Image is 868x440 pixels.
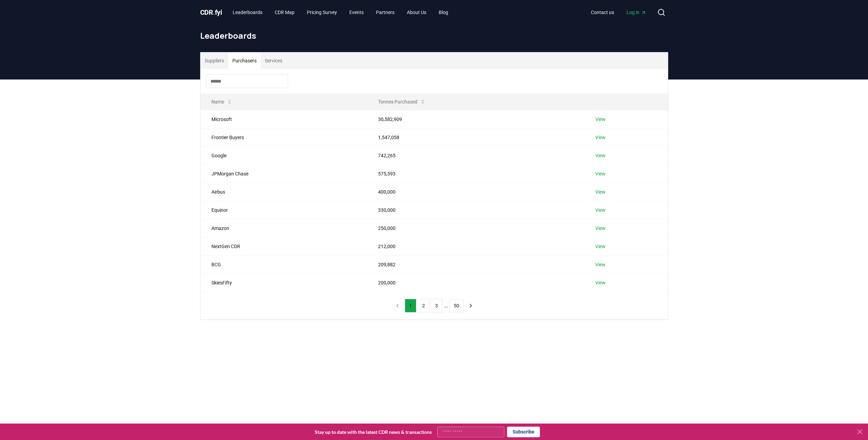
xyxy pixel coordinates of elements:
a: Pricing Survey [301,6,342,19]
td: 30,582,909 [367,110,584,128]
button: 1 [405,299,416,313]
td: BCG [200,255,367,273]
td: 1,547,058 [367,128,584,146]
button: Suppliers [200,52,228,69]
a: About Us [401,6,432,19]
a: View [595,134,606,141]
span: Log in [626,9,646,16]
a: CDR Map [269,6,300,19]
td: Frontier Buyers [200,128,367,146]
a: View [595,225,606,232]
a: View [595,261,606,268]
td: NextGen CDR [200,237,367,255]
a: CDR.fyi [200,8,222,17]
td: 200,000 [367,273,584,292]
span: CDR fyi [200,8,222,16]
td: 330,000 [367,201,584,219]
nav: Main [227,6,454,19]
button: Services [261,52,286,69]
a: View [595,207,606,213]
td: Google [200,146,367,164]
h1: Leaderboards [200,30,668,41]
a: View [595,279,606,286]
td: Amazon [200,219,367,237]
a: View [595,243,606,250]
a: Contact us [585,6,620,19]
button: 3 [431,299,442,313]
button: 50 [449,299,464,313]
td: Microsoft [200,110,367,128]
button: next page [465,299,477,313]
td: 742,265 [367,146,584,164]
a: View [595,116,606,123]
td: 250,000 [367,219,584,237]
td: 209,882 [367,255,584,273]
span: . [213,8,215,16]
a: View [595,188,606,195]
td: 400,000 [367,183,584,201]
button: Name [206,95,238,109]
button: Tonnes Purchased [373,95,431,109]
a: Log in [621,6,652,19]
button: 2 [418,299,429,313]
td: SkiesFifty [200,273,367,292]
li: ... [444,302,448,310]
a: Leaderboards [227,6,268,19]
td: 575,593 [367,164,584,183]
a: Partners [371,6,400,19]
a: View [595,152,606,159]
a: Events [344,6,369,19]
button: Purchasers [228,52,261,69]
td: Equinor [200,201,367,219]
a: View [595,170,606,177]
td: JPMorgan Chase [200,164,367,183]
td: Airbus [200,183,367,201]
nav: Main [585,6,652,19]
a: Blog [433,6,454,19]
td: 212,000 [367,237,584,255]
